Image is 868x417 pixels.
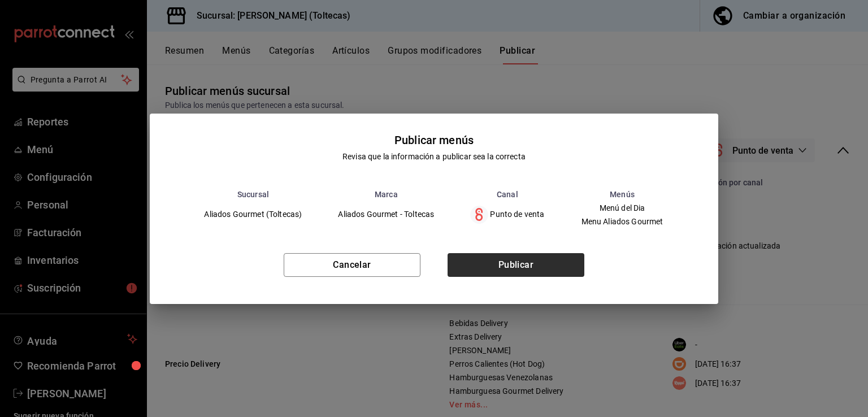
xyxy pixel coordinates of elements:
div: Punto de venta [470,206,544,224]
button: Publicar [448,253,584,277]
th: Canal [452,190,562,199]
th: Sucursal [186,190,320,199]
button: Cancelar [284,253,420,277]
div: Revisa que la información a publicar sea la correcta [342,151,526,163]
th: Marca [320,190,452,199]
td: Aliados Gourmet - Toltecas [320,199,452,231]
td: Aliados Gourmet (Toltecas) [186,199,320,231]
th: Menús [563,190,682,199]
span: Menu Aliados Gourmet [581,218,663,225]
span: Menú del Dia [581,204,663,212]
div: Publicar menús [394,132,474,149]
